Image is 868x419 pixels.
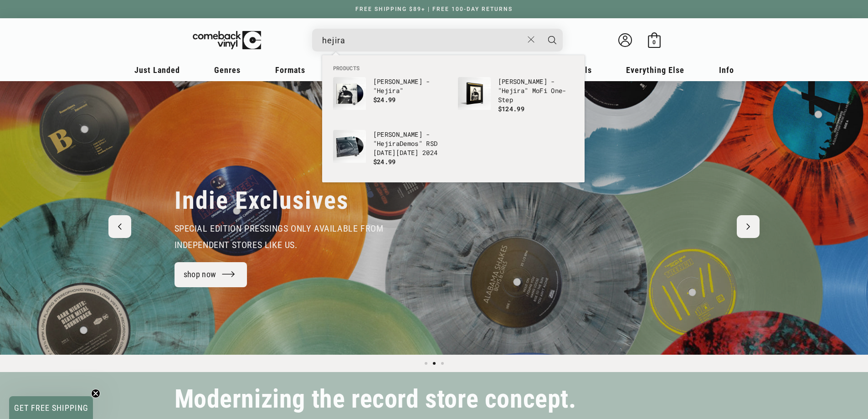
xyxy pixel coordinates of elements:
b: Hejira [377,86,400,95]
button: Previous slide [108,215,131,238]
a: Joni Mitchell - "Hejira" [PERSON_NAME] - "Hejira" $24.99 [333,77,449,121]
div: Search [312,29,563,52]
b: Hejira [377,139,400,148]
span: $124.99 [498,104,524,113]
span: special edition pressings only available from independent stores like us. [175,223,384,250]
p: [PERSON_NAME] - " " MoFi One-Step [498,77,574,104]
a: Joni Mitchell - "Hejira" MoFi One-Step [PERSON_NAME] - "Hejira" MoFi One-Step $124.99 [458,77,574,121]
button: Search [541,29,564,52]
span: Formats [275,65,305,75]
input: When autocomplete results are available use up and down arrows to review and enter to select [322,31,523,50]
button: Load slide 1 of 3 [422,359,430,367]
a: shop now [175,262,247,287]
span: GET FREE SHIPPING [14,403,88,413]
a: FREE SHIPPING $89+ | FREE 100-DAY RETURNS [346,6,522,12]
span: Everything Else [626,65,684,75]
button: Close teaser [91,389,100,398]
li: products: Joni Mitchell - "Hejira Demos" RSD Black Friday 2024 [329,125,453,178]
span: Just Landed [134,65,180,75]
button: Load slide 2 of 3 [430,359,438,367]
img: Joni Mitchell - "Hejira" [333,77,366,110]
div: GET FREE SHIPPINGClose teaser [9,396,93,419]
span: $24.99 [373,95,396,104]
div: Products [322,55,585,182]
h2: Modernizing the record store concept. [175,388,576,410]
button: Close [523,30,539,50]
span: $24.99 [373,157,396,166]
li: Products [329,64,578,72]
p: [PERSON_NAME] - " " [373,77,449,95]
h2: Indie Exclusives [175,186,349,216]
button: Load slide 3 of 3 [438,359,447,367]
a: Joni Mitchell - "Hejira Demos" RSD Black Friday 2024 [PERSON_NAME] - "HejiraDemos" RSD [DATE][DAT... [333,130,449,174]
p: [PERSON_NAME] - " Demos" RSD [DATE][DATE] 2024 [373,130,449,157]
span: Info [719,65,734,75]
span: Genres [214,65,241,75]
span: 0 [652,39,656,46]
img: Joni Mitchell - "Hejira" MoFi One-Step [458,77,491,110]
button: Next slide [737,215,760,238]
img: Joni Mitchell - "Hejira Demos" RSD Black Friday 2024 [333,130,366,163]
li: products: Joni Mitchell - "Hejira" MoFi One-Step [453,72,578,125]
b: Hejira [502,86,524,95]
li: products: Joni Mitchell - "Hejira" [329,72,453,125]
